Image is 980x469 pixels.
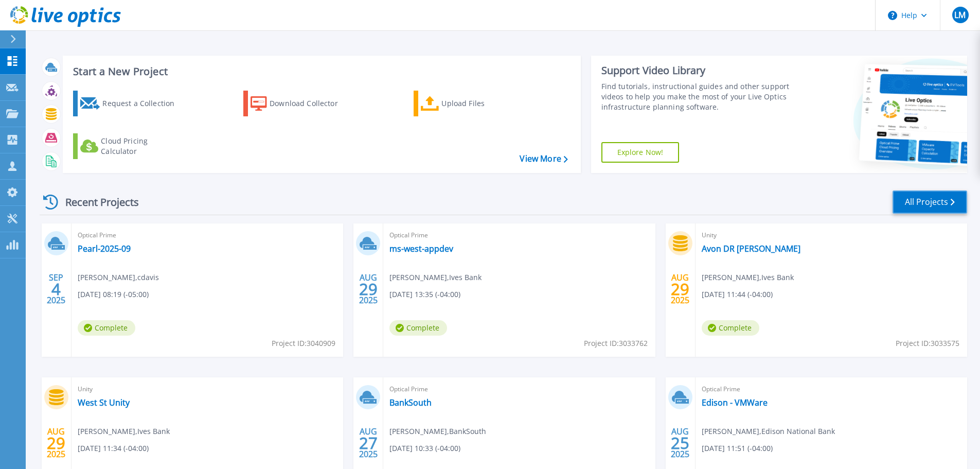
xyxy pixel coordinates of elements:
[359,285,378,293] span: 29
[702,397,768,408] a: Edison - VMWare
[702,289,773,300] span: [DATE] 11:44 (-04:00)
[78,320,135,336] span: Complete
[73,91,188,116] a: Request a Collection
[78,426,170,437] span: [PERSON_NAME] , Ives Bank
[243,91,358,116] a: Download Collector
[954,11,966,19] span: LM
[78,384,337,395] span: Unity
[51,285,61,293] span: 4
[441,93,524,114] div: Upload Files
[389,384,649,395] span: Optical Prime
[702,443,773,454] span: [DATE] 11:51 (-04:00)
[389,426,486,437] span: [PERSON_NAME] , BankSouth
[389,272,482,283] span: [PERSON_NAME] , Ives Bank
[40,189,153,215] div: Recent Projects
[359,270,378,308] div: AUG 2025
[389,230,649,241] span: Optical Prime
[78,443,149,454] span: [DATE] 11:34 (-04:00)
[73,133,188,159] a: Cloud Pricing Calculator
[78,230,337,241] span: Optical Prime
[670,424,690,462] div: AUG 2025
[389,443,460,454] span: [DATE] 10:33 (-04:00)
[389,289,460,300] span: [DATE] 13:35 (-04:00)
[359,424,378,462] div: AUG 2025
[389,244,453,254] a: ms-west-appdev
[359,439,378,447] span: 27
[702,320,759,336] span: Complete
[78,272,159,283] span: [PERSON_NAME] , cdavis
[702,244,800,254] a: Avon DR [PERSON_NAME]
[671,439,689,447] span: 25
[601,142,680,163] a: Explore Now!
[670,270,690,308] div: AUG 2025
[47,439,65,447] span: 29
[389,320,447,336] span: Complete
[46,424,66,462] div: AUG 2025
[78,244,131,254] a: Pearl-2025-09
[896,338,959,349] span: Project ID: 3033575
[46,270,66,308] div: SEP 2025
[702,272,794,283] span: [PERSON_NAME] , Ives Bank
[671,285,689,293] span: 29
[389,397,432,408] a: BankSouth
[78,397,130,408] a: West St Unity
[414,91,528,116] a: Upload Files
[702,230,961,241] span: Unity
[73,66,567,77] h3: Start a New Project
[272,338,335,349] span: Project ID: 3040909
[270,93,352,114] div: Download Collector
[101,136,183,157] div: Cloud Pricing Calculator
[893,190,967,214] a: All Projects
[601,81,793,112] div: Find tutorials, instructional guides and other support videos to help you make the most of your L...
[520,154,567,164] a: View More
[78,289,149,300] span: [DATE] 08:19 (-05:00)
[102,93,185,114] div: Request a Collection
[601,64,793,77] div: Support Video Library
[584,338,648,349] span: Project ID: 3033762
[702,384,961,395] span: Optical Prime
[702,426,835,437] span: [PERSON_NAME] , Edison National Bank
